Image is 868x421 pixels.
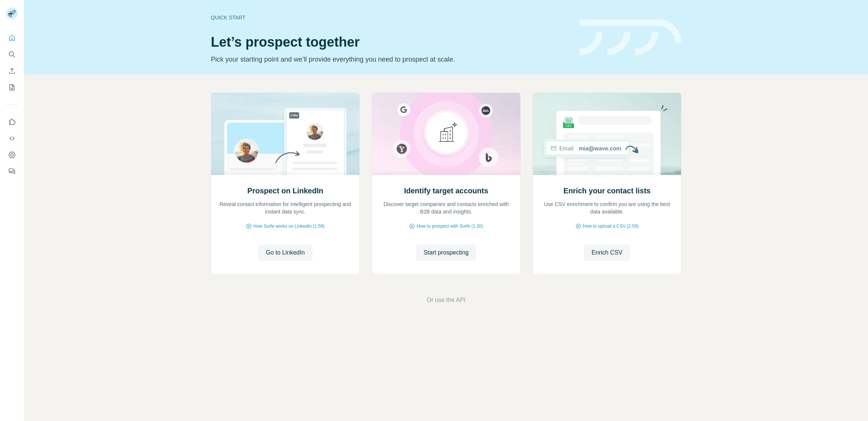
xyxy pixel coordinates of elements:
[427,296,465,305] button: Or use the API
[580,19,681,56] img: banner
[540,200,674,215] p: Use CSV enrichment to confirm you are using the best data available.
[533,93,681,175] img: Enrich your contact lists
[6,64,18,78] button: Enrich CSV
[6,81,18,94] button: My lists
[6,31,18,45] button: Quick start
[6,115,18,129] button: Use Surfe on LinkedIn
[416,244,476,261] button: Start prospecting
[416,223,483,230] span: How to prospect with Surfe (1:30)
[563,185,650,196] h2: Enrich your contact lists
[591,248,622,257] span: Enrich CSV
[211,54,571,65] p: Pick your starting point and we’ll provide everything you need to prospect at scale.
[404,185,488,196] h2: Identify target accounts
[266,248,305,257] span: Go to LinkedIn
[219,200,352,215] p: Reveal contact information for intelligent prospecting and instant data sync.
[211,93,360,175] img: Prospect on LinkedIn
[380,200,513,215] p: Discover target companies and contacts enriched with B2B data and insights.
[253,223,325,230] span: How Surfe works on LinkedIn (1:58)
[6,148,18,162] button: Dashboard
[247,185,323,196] h2: Prospect on LinkedIn
[211,35,571,50] h1: Let’s prospect together
[6,48,18,61] button: Search
[584,244,630,261] button: Enrich CSV
[583,223,638,230] span: How to upload a CSV (2:59)
[6,132,18,145] button: Use Surfe API
[6,165,18,178] button: Feedback
[372,93,521,175] img: Identify target accounts
[211,14,571,21] div: Quick start
[258,244,312,261] button: Go to LinkedIn
[424,248,469,257] span: Start prospecting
